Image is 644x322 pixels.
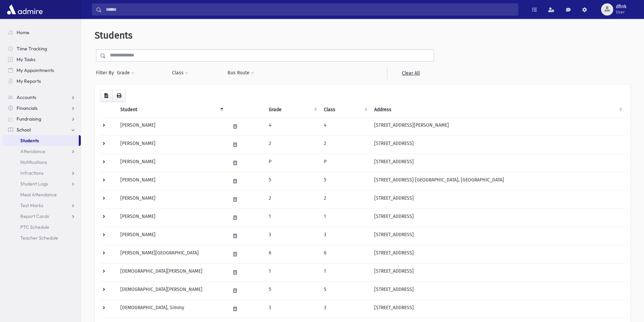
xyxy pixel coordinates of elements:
a: School [3,124,81,135]
span: Filter By [96,69,117,76]
span: Infractions [20,170,44,176]
td: 1 [320,263,371,281]
input: Search [102,3,518,16]
a: My Tasks [3,54,81,65]
span: Students [20,138,39,144]
span: Notifications [20,159,47,165]
button: Print [112,90,126,102]
a: Attendance [3,146,81,157]
a: Accounts [3,92,81,103]
span: User [616,9,626,15]
a: Time Tracking [3,43,81,54]
td: [STREET_ADDRESS] [GEOGRAPHIC_DATA], [GEOGRAPHIC_DATA] [370,172,625,190]
th: Student: activate to sort column descending [116,102,226,118]
td: 1 [265,208,320,227]
td: 3 [320,227,371,245]
td: [STREET_ADDRESS] [370,263,625,281]
button: Class [172,67,189,79]
td: [STREET_ADDRESS] [370,154,625,172]
a: Notifications [3,157,81,168]
span: Teacher Schedule [20,235,58,241]
td: 1 [320,208,371,227]
td: [STREET_ADDRESS] [370,190,625,208]
td: [STREET_ADDRESS] [370,300,625,318]
td: 2 [265,135,320,154]
td: [DEMOGRAPHIC_DATA], Simmy [116,300,226,318]
a: Test Marks [3,200,81,211]
td: 5 [320,172,371,190]
th: Class: activate to sort column ascending [320,102,371,118]
span: Time Tracking [17,46,47,52]
a: Students [3,135,79,146]
td: [PERSON_NAME] [116,154,226,172]
a: PTC Schedule [3,222,81,232]
td: [PERSON_NAME] [116,117,226,135]
a: Meal Attendance [3,189,81,200]
td: 5 [320,281,371,300]
td: [STREET_ADDRESS] [370,227,625,245]
td: 6 [265,245,320,263]
a: My Appointments [3,65,81,76]
td: 5 [265,281,320,300]
td: 2 [320,135,371,154]
td: [STREET_ADDRESS] [370,281,625,300]
span: School [17,127,31,133]
td: [PERSON_NAME] [116,190,226,208]
td: P [265,154,320,172]
button: Grade [117,67,135,79]
td: P [320,154,371,172]
span: Students [95,30,133,41]
td: [STREET_ADDRESS] [370,135,625,154]
a: Home [3,27,81,38]
a: Fundraising [3,114,81,124]
span: Student Logs [20,181,48,187]
a: My Reports [3,76,81,86]
td: [PERSON_NAME] [116,172,226,190]
td: 3 [265,300,320,318]
span: Test Marks [20,202,43,208]
span: My Tasks [17,56,35,63]
button: CSV [100,90,113,102]
td: [PERSON_NAME][GEOGRAPHIC_DATA] [116,245,226,263]
td: [DEMOGRAPHIC_DATA][PERSON_NAME] [116,281,226,300]
td: [PERSON_NAME] [116,135,226,154]
td: [STREET_ADDRESS][PERSON_NAME] [370,117,625,135]
a: Clear All [387,67,434,79]
td: 2 [320,190,371,208]
a: Report Cards [3,211,81,222]
td: [DEMOGRAPHIC_DATA][PERSON_NAME] [116,263,226,281]
img: AdmirePro [5,3,44,16]
span: Meal Attendance [20,192,57,198]
th: Address: activate to sort column ascending [370,102,625,118]
a: Infractions [3,168,81,178]
span: My Reports [17,78,41,84]
td: 5 [265,172,320,190]
span: Home [17,29,29,35]
span: Report Cards [20,213,49,219]
span: Attendance [20,148,45,154]
span: PTC Schedule [20,224,49,230]
td: [STREET_ADDRESS] [370,245,625,263]
td: 6 [320,245,371,263]
a: Financials [3,103,81,114]
td: [PERSON_NAME] [116,208,226,227]
td: [STREET_ADDRESS] [370,208,625,227]
td: 2 [265,190,320,208]
td: 3 [265,227,320,245]
button: Bus Route [227,67,255,79]
span: dfink [616,4,626,9]
td: 3 [320,300,371,318]
td: 4 [265,117,320,135]
td: 1 [265,263,320,281]
a: Student Logs [3,178,81,189]
td: 4 [320,117,371,135]
span: Fundraising [17,116,41,122]
span: Financials [17,105,38,111]
th: Grade: activate to sort column ascending [265,102,320,118]
a: Teacher Schedule [3,232,81,243]
span: Accounts [17,94,36,100]
td: [PERSON_NAME] [116,227,226,245]
span: My Appointments [17,67,54,73]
